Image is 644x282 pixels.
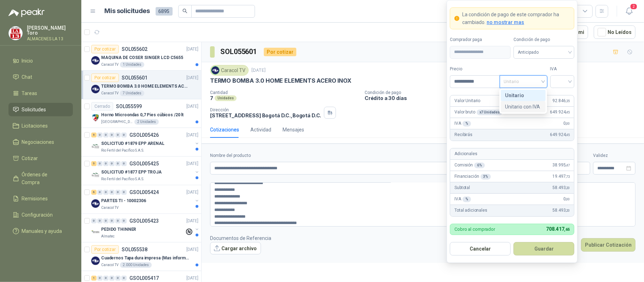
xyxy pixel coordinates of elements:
p: Recibirás [454,131,472,138]
p: Comisión [454,162,485,169]
a: Por cotizarSOL055601[DATE] Company LogoTERMO BOMBA 3.0 HOME ELEMENTS ACERO INOXCaracol TV7 Unidades [81,71,201,99]
div: % [463,121,471,127]
span: no mostrar mas [487,19,524,25]
p: Documentos de Referencia [210,234,271,242]
p: 7 [210,95,213,101]
p: SOL055601 [122,75,147,80]
span: 0 [563,196,570,202]
span: 58.493 [553,184,570,191]
span: ,73 [566,175,570,178]
div: Unitario con IVA [505,103,541,111]
div: Unitario [505,92,541,99]
label: Condición de pago [514,36,574,43]
img: Company Logo [211,66,219,74]
button: Cancelar [450,242,511,255]
div: 6 [91,190,97,195]
div: 0 [109,161,115,166]
img: Company Logo [91,142,100,151]
p: [DATE] [186,75,198,81]
div: Unidades [215,95,237,101]
span: ,20 [566,208,570,212]
div: 0 [109,276,115,281]
span: ,35 [566,99,570,103]
p: PARTES TI - 10002306 [101,198,146,204]
div: 0 [121,190,127,195]
p: SOLICITUD #1879 EPP ARENAL [101,140,164,147]
p: IVA [454,196,471,202]
div: 7 Unidades [120,90,144,96]
img: Company Logo [91,85,100,93]
p: Rio Fertil del Pacífico S.A.S. [101,148,144,153]
a: Inicio [8,54,73,67]
button: Publicar Cotización [581,238,636,252]
div: Unitario con IVA [501,101,546,112]
div: 6 % [474,163,485,168]
p: Caracol TV [101,205,118,211]
p: SOLICITUD #1877 EPP TROJA [101,169,162,176]
p: MAQUINA DE COSER SINGER LCD C5655 [101,54,183,61]
span: Inicio [22,57,33,65]
p: Condición de pago [365,90,641,95]
div: 3 % [481,174,491,180]
p: SOL055602 [122,47,147,52]
p: Financiación [454,173,491,180]
img: Company Logo [91,171,100,179]
p: Almatec [101,234,115,239]
img: Company Logo [91,228,100,236]
a: CerradoSOL055599[DATE] Company LogoHorno Microondas 0,7 Pies cúbicos /20 lt[GEOGRAPHIC_DATA][PERS... [81,99,201,128]
div: Por cotizar [91,74,119,82]
a: Chat [8,70,73,84]
p: Caracol TV [101,62,118,67]
label: Validez [593,152,636,159]
p: Dirección [210,107,321,112]
span: 708.417 [546,226,570,232]
img: Logo peakr [8,8,45,17]
span: 0 [563,120,570,127]
a: Órdenes de Compra [8,168,73,189]
a: 5 0 0 0 0 0 GSOL005425[DATE] Company LogoSOLICITUD #1877 EPP TROJARio Fertil del Pacífico S.A.S. [91,159,200,182]
div: 0 [109,218,115,223]
img: Company Logo [91,56,100,65]
div: 0 [121,161,127,166]
span: ,65 [564,227,570,232]
div: % [463,196,471,202]
p: Cuadernos Tapa dura impresa (Mas informacion en el adjunto) [101,255,189,262]
span: Cotizar [22,154,38,162]
div: 0 [103,161,109,166]
div: Por cotizar [264,48,296,56]
p: TERMO BOMBA 3.0 HOME ELEMENTS ACERO INOX [210,77,352,84]
p: Horno Microondas 0,7 Pies cúbicos /20 lt [101,112,184,118]
p: PEDIDO THINNER [101,226,136,233]
button: Guardar [514,242,574,255]
span: 649.924 [550,131,570,138]
div: 0 [103,133,109,137]
span: ,00 [566,197,570,201]
div: x 7 Unidades [477,110,503,115]
div: 0 [109,133,115,137]
p: [DATE] [186,275,198,282]
div: Actividad [250,126,271,134]
span: Órdenes de Compra [22,171,66,186]
div: Por cotizar [91,45,119,53]
span: 92.846 [553,98,570,104]
div: 1 Unidades [120,62,144,67]
div: 0 [103,276,109,281]
span: Configuración [22,211,53,219]
div: 5 [91,133,97,137]
p: GSOL005423 [129,218,159,223]
div: 2.000 Unidades [120,262,152,268]
img: Company Logo [9,27,22,40]
a: Por cotizarSOL055538[DATE] Company LogoCuadernos Tapa dura impresa (Mas informacion en el adjunto... [81,242,201,271]
a: 5 0 0 0 0 0 GSOL005426[DATE] Company LogoSOLICITUD #1879 EPP ARENALRio Fertil del Pacífico S.A.S. [91,131,200,153]
span: Unitario [504,76,543,87]
span: 58.493 [553,207,570,214]
a: Solicitudes [8,103,73,116]
a: Manuales y ayuda [8,224,73,238]
span: 2 [630,3,638,10]
span: Licitaciones [22,122,48,130]
span: 6895 [156,7,173,16]
span: Remisiones [22,195,48,202]
p: Caracol TV [101,262,118,268]
p: GSOL005425 [129,161,159,166]
div: 0 [115,161,121,166]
